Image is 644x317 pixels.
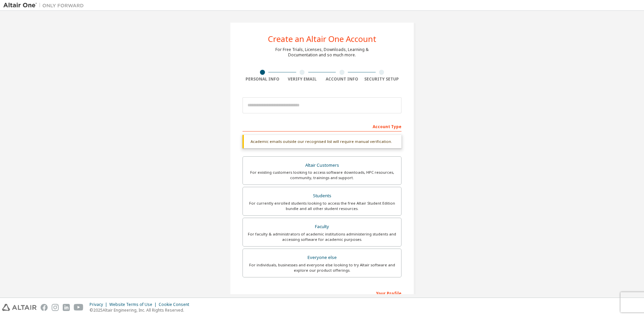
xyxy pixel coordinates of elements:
[247,191,397,201] div: Students
[247,231,397,242] div: For faculty & administrators of academic institutions administering students and accessing softwa...
[247,253,397,262] div: Everyone else
[322,76,362,82] div: Account Info
[268,35,376,43] div: Create an Altair One Account
[90,307,193,313] p: © 2025 Altair Engineering, Inc. All Rights Reserved.
[247,262,397,273] div: For individuals, businesses and everyone else looking to try Altair software and explore our prod...
[243,121,401,131] div: Account Type
[243,135,401,148] div: Academic emails outside our recognised list will require manual verification.
[159,302,193,307] div: Cookie Consent
[3,2,87,9] img: Altair One
[2,304,37,311] img: altair_logo.svg
[275,47,369,58] div: For Free Trials, Licenses, Downloads, Learning & Documentation and so much more.
[63,304,70,311] img: linkedin.svg
[247,201,397,211] div: For currently enrolled students looking to access the free Altair Student Edition bundle and all ...
[247,161,397,170] div: Altair Customers
[243,287,401,298] div: Your Profile
[247,170,397,180] div: For existing customers looking to access software downloads, HPC resources, community, trainings ...
[52,304,59,311] img: instagram.svg
[41,304,48,311] img: facebook.svg
[90,302,109,307] div: Privacy
[74,304,84,311] img: youtube.svg
[282,76,322,82] div: Verify Email
[247,222,397,231] div: Faculty
[243,76,282,82] div: Personal Info
[109,302,159,307] div: Website Terms of Use
[362,76,402,82] div: Security Setup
